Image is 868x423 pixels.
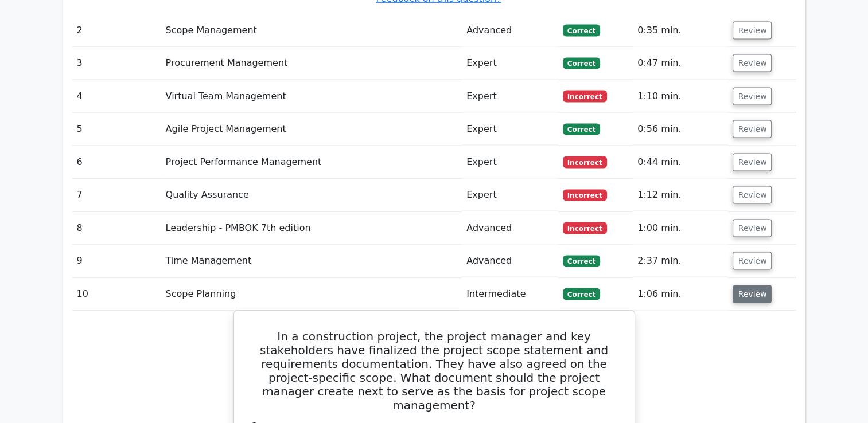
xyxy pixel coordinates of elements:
[72,212,161,245] td: 8
[563,58,600,69] span: Correct
[72,278,161,311] td: 10
[161,47,462,80] td: Procurement Management
[633,179,728,211] td: 1:12 min.
[563,25,600,36] span: Correct
[733,54,772,72] button: Review
[563,222,607,234] span: Incorrect
[72,113,161,146] td: 5
[161,146,462,179] td: Project Performance Management
[161,113,462,146] td: Agile Project Management
[563,156,607,168] span: Incorrect
[462,245,558,277] td: Advanced
[563,91,607,102] span: Incorrect
[733,220,772,237] button: Review
[633,245,728,277] td: 2:37 min.
[733,186,772,204] button: Review
[633,14,728,47] td: 0:35 min.
[72,80,161,113] td: 4
[161,245,462,277] td: Time Management
[161,179,462,211] td: Quality Assurance
[733,120,772,138] button: Review
[161,14,462,47] td: Scope Management
[462,179,558,211] td: Expert
[462,278,558,311] td: Intermediate
[633,47,728,80] td: 0:47 min.
[462,14,558,47] td: Advanced
[563,190,607,201] span: Incorrect
[248,330,621,412] h5: In a construction project, the project manager and key stakeholders have finalized the project sc...
[733,88,772,105] button: Review
[633,113,728,146] td: 0:56 min.
[733,285,772,303] button: Review
[563,288,600,300] span: Correct
[161,80,462,113] td: Virtual Team Management
[72,146,161,179] td: 6
[633,146,728,179] td: 0:44 min.
[462,113,558,146] td: Expert
[633,80,728,113] td: 1:10 min.
[161,212,462,245] td: Leadership - PMBOK 7th edition
[633,212,728,245] td: 1:00 min.
[462,47,558,80] td: Expert
[633,278,728,311] td: 1:06 min.
[72,47,161,80] td: 3
[72,14,161,47] td: 2
[462,146,558,179] td: Expert
[563,256,600,267] span: Correct
[733,154,772,171] button: Review
[563,124,600,135] span: Correct
[733,252,772,270] button: Review
[72,179,161,211] td: 7
[72,245,161,277] td: 9
[733,22,772,40] button: Review
[462,212,558,245] td: Advanced
[161,278,462,311] td: Scope Planning
[462,80,558,113] td: Expert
